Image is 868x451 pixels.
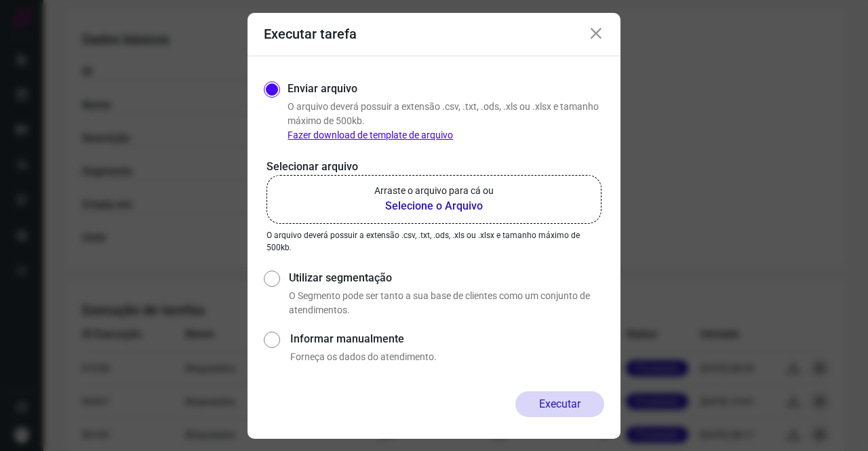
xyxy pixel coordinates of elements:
[290,350,604,364] p: Forneça os dados do atendimento.
[267,229,601,254] p: O arquivo deverá possuir a extensão .csv, .txt, .ods, .xls ou .xlsx e tamanho máximo de 500kb.
[264,26,357,42] h3: Executar tarefa
[290,331,604,347] label: Informar manualmente
[289,289,604,317] p: O Segmento pode ser tanto a sua base de clientes como um conjunto de atendimentos.
[267,159,601,175] p: Selecionar arquivo
[288,81,357,97] label: Enviar arquivo
[288,100,604,142] p: O arquivo deverá possuir a extensão .csv, .txt, .ods, .xls ou .xlsx e tamanho máximo de 500kb.
[515,391,604,417] button: Executar
[374,184,494,198] p: Arraste o arquivo para cá ou
[288,130,453,140] a: Fazer download de template de arquivo
[289,270,604,286] label: Utilizar segmentação
[374,198,494,214] b: Selecione o Arquivo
